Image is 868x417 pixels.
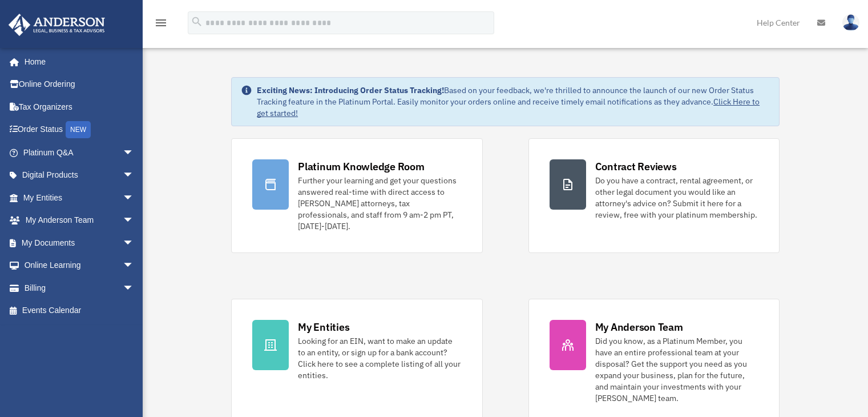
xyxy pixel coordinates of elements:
span: arrow_drop_down [123,209,146,232]
span: arrow_drop_down [123,276,146,300]
div: Looking for an EIN, want to make an update to an entity, or sign up for a bank account? Click her... [298,335,461,381]
div: Further your learning and get your questions answered real-time with direct access to [PERSON_NAM... [298,175,461,232]
a: Online Learningarrow_drop_down [8,254,151,277]
a: Billingarrow_drop_down [8,276,151,299]
span: arrow_drop_down [123,186,146,210]
div: Platinum Knowledge Room [298,159,425,174]
div: Do you have a contract, rental agreement, or other legal document you would like an attorney's ad... [595,175,758,220]
span: arrow_drop_down [123,254,146,278]
a: My Entitiesarrow_drop_down [8,186,151,209]
a: menu [154,20,168,30]
a: Contract Reviews Do you have a contract, rental agreement, or other legal document you would like... [528,138,780,253]
img: User Pic [842,14,859,31]
div: Contract Reviews [595,159,677,174]
i: menu [154,16,168,30]
a: Digital Productsarrow_drop_down [8,164,151,187]
a: Tax Organizers [8,95,151,118]
div: My Entities [298,320,349,334]
div: NEW [66,121,91,138]
div: Based on your feedback, we're thrilled to announce the launch of our new Order Status Tracking fe... [257,85,770,119]
a: Home [8,50,146,73]
i: search [191,15,203,28]
span: arrow_drop_down [123,231,146,255]
a: My Documentsarrow_drop_down [8,231,151,254]
span: arrow_drop_down [123,164,146,187]
strong: Exciting News: Introducing Order Status Tracking! [257,85,444,95]
a: Events Calendar [8,299,151,322]
div: My Anderson Team [595,320,683,334]
a: Click Here to get started! [257,97,760,118]
a: Platinum Q&Aarrow_drop_down [8,141,151,164]
img: Anderson Advisors Platinum Portal [5,14,108,36]
a: Order StatusNEW [8,118,151,142]
div: Did you know, as a Platinum Member, you have an entire professional team at your disposal? Get th... [595,335,758,404]
a: Online Ordering [8,73,151,96]
span: arrow_drop_down [123,141,146,165]
a: Platinum Knowledge Room Further your learning and get your questions answered real-time with dire... [231,138,482,253]
a: My Anderson Teamarrow_drop_down [8,209,151,232]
